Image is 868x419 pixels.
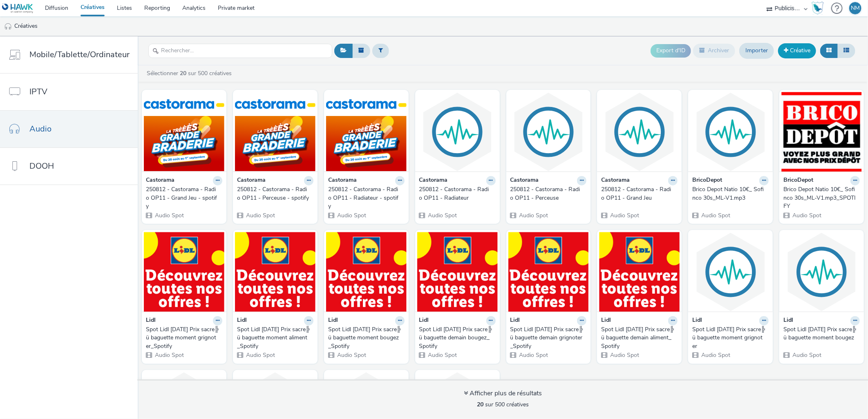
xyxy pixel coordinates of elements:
img: Brico Depot Natio 10€_ Sofinco 30s_ML-V1.mp3 visual [690,92,771,172]
span: Audio Spot [792,212,821,219]
button: Grille [820,44,838,58]
a: Spot Lidl [DATE] Prix sacre╠ü baguette demain aliment_Spotify [601,325,678,350]
div: 250812 - Castorama - Radio OP11 - Perceuse - spotify [237,185,310,202]
img: Spot Lidl 13-08-25 Prix sacre╠ü baguette moment bougez_Spotify visual [326,232,407,312]
span: Audio [29,123,51,135]
div: Afficher plus de résultats [464,389,542,398]
div: Brico Depot Natio 10€_ Sofinco 30s_ML-V1.mp3_SPOTIFY [783,185,857,210]
a: Spot Lidl [DATE] Prix sacre╠ü baguette moment grignoter [692,325,769,350]
span: Audio Spot [609,351,639,359]
span: Audio Spot [792,351,821,359]
strong: Lidl [692,316,702,325]
span: Audio Spot [245,212,275,219]
span: Audio Spot [154,351,184,359]
span: DOOH [29,160,54,172]
a: Brico Depot Natio 10€_ Sofinco 30s_ML-V1.mp3 [692,185,769,202]
a: Brico Depot Natio 10€_ Sofinco 30s_ML-V1.mp3_SPOTIFY [783,185,860,210]
span: Audio Spot [245,351,275,359]
div: 250812 - Castorama - Radio OP11 - Grand Jeu [601,185,674,202]
a: Spot Lidl [DATE] Prix sacre╠ü baguette demain bougez_Spotify [419,325,496,350]
strong: Castorama [510,176,539,185]
strong: Lidl [601,316,611,325]
a: Créative [778,43,816,58]
img: 250812 - Castorama - Radio OP11 - Perceuse - spotify visual [235,92,315,172]
img: Brico Depot Natio 10€_ Sofinco 30s_ML-V1.mp3_SPOTIFY visual [781,92,862,172]
strong: BricoDepot [692,176,722,185]
img: audio [4,22,12,31]
img: Hawk Academy [812,2,824,15]
strong: BricoDepot [783,176,813,185]
div: Spot Lidl [DATE] Prix sacre╠ü baguette demain bougez_Spotify [419,325,492,350]
div: 250812 - Castorama - Radio OP11 - Perceuse [510,185,584,202]
a: 250812 - Castorama - Radio OP11 - Perceuse [510,185,587,202]
strong: Castorama [328,176,357,185]
input: Rechercher... [148,44,332,58]
a: 250812 - Castorama - Radio OP11 - Radiateur [419,185,496,202]
a: Spot Lidl [DATE] Prix sacre╠ü baguette moment bougez_Spotify [328,325,405,350]
span: sur 500 créatives [477,401,529,408]
strong: Lidl [328,316,338,325]
span: Mobile/Tablette/Ordinateur [29,49,130,60]
img: Spot Lidl 13-08-25 Prix sacre╠ü baguette moment bougez visual [781,232,862,312]
div: Brico Depot Natio 10€_ Sofinco 30s_ML-V1.mp3 [692,185,765,202]
div: 250812 - Castorama - Radio OP11 - Radiateur [419,185,492,202]
strong: 20 [477,401,483,408]
span: Audio Spot [700,351,730,359]
strong: Lidl [783,316,793,325]
a: 250812 - Castorama - Radio OP11 - Perceuse - spotify [237,185,313,202]
span: Audio Spot [609,212,639,219]
strong: Castorama [601,176,630,185]
img: Spot Lidl 13-08-25 Prix sacre╠ü baguette moment aliment_Spotify visual [235,232,315,312]
span: Audio Spot [336,351,366,359]
a: 250812 - Castorama - Radio OP11 - Grand Jeu [601,185,678,202]
a: Hawk Academy [812,2,827,15]
img: 250812 - Castorama - Radio OP11 - Radiateur - spotify visual [326,92,407,172]
img: Spot Lidl 13-08-25 Prix sacre╠ü baguette demain grignoter_Spotify visual [508,232,589,312]
a: 250812 - Castorama - Radio OP11 - Grand Jeu - spotify [146,185,222,210]
div: Spot Lidl [DATE] Prix sacre╠ü baguette demain grignoter_Spotify [510,325,584,350]
strong: Lidl [237,316,247,325]
img: undefined Logo [2,3,34,13]
div: NM [851,2,860,14]
span: IPTV [29,86,47,98]
img: Spot Lidl 13-08-25 Prix sacre╠ü baguette demain aliment_Spotify visual [599,232,680,312]
a: Spot Lidl [DATE] Prix sacre╠ü baguette moment grignoter_Spotify [146,325,222,350]
div: Spot Lidl [DATE] Prix sacre╠ü baguette moment aliment_Spotify [237,325,310,350]
span: Audio Spot [427,351,457,359]
img: Spot Lidl 13-08-25 Prix sacre╠ü baguette moment grignoter_Spotify visual [144,232,224,312]
a: Spot Lidl [DATE] Prix sacre╠ü baguette moment bougez [783,325,860,342]
img: 250812 - Castorama - Radio OP11 - Grand Jeu visual [599,92,680,172]
img: 250812 - Castorama - Radio OP11 - Radiateur visual [417,92,498,172]
button: Export d'ID [651,44,691,57]
a: Sélectionner sur 500 créatives [146,69,235,77]
div: Spot Lidl [DATE] Prix sacre╠ü baguette moment bougez_Spotify [328,325,401,350]
a: Spot Lidl [DATE] Prix sacre╠ü baguette demain grignoter_Spotify [510,325,587,350]
a: Importer [739,43,774,58]
div: 250812 - Castorama - Radio OP11 - Radiateur - spotify [328,185,401,210]
div: Spot Lidl [DATE] Prix sacre╠ü baguette moment grignoter [692,325,765,350]
strong: Castorama [237,176,266,185]
a: 250812 - Castorama - Radio OP11 - Radiateur - spotify [328,185,405,210]
strong: Castorama [419,176,448,185]
img: Spot Lidl 13-08-25 Prix sacre╠ü baguette demain bougez_Spotify visual [417,232,498,312]
span: Audio Spot [519,351,548,359]
span: Audio Spot [336,212,366,219]
div: Spot Lidl [DATE] Prix sacre╠ü baguette demain aliment_Spotify [601,325,674,350]
span: Audio Spot [519,212,548,219]
strong: 20 [180,69,186,77]
button: Liste [837,44,855,58]
strong: Lidl [510,316,520,325]
div: Spot Lidl [DATE] Prix sacre╠ü baguette moment bougez [783,325,857,342]
img: 250812 - Castorama - Radio OP11 - Perceuse visual [508,92,589,172]
strong: Castorama [146,176,174,185]
img: Spot Lidl 13-08-25 Prix sacre╠ü baguette moment grignoter visual [690,232,771,312]
button: Archiver [693,44,735,58]
strong: Lidl [419,316,429,325]
span: Audio Spot [427,212,457,219]
span: Audio Spot [154,212,184,219]
div: Spot Lidl [DATE] Prix sacre╠ü baguette moment grignoter_Spotify [146,325,219,350]
a: Spot Lidl [DATE] Prix sacre╠ü baguette moment aliment_Spotify [237,325,313,350]
img: 250812 - Castorama - Radio OP11 - Grand Jeu - spotify visual [144,92,224,172]
span: Audio Spot [700,212,730,219]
